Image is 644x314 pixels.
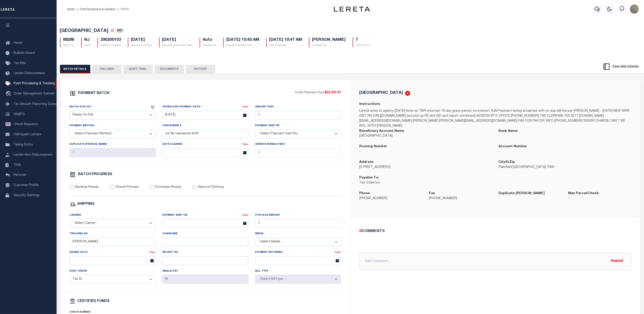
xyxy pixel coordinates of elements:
[608,257,627,266] button: Submit
[155,185,181,190] label: Envelope Ready
[255,269,268,273] label: Bill Type
[14,92,54,95] span: Order Management System
[255,251,283,254] label: Payment Returned
[75,185,99,190] label: Backup Ready
[203,38,217,43] h5: Auto
[359,129,404,134] label: Beneficiary Account Name
[255,105,274,109] label: Amount Paid
[14,82,55,85] span: Pymt Processing & Tracking
[70,213,81,217] label: Carrier
[359,160,374,165] label: Address
[162,124,181,128] label: Check/Wire #
[601,62,641,71] button: Fees And Checks
[60,29,108,33] span: [GEOGRAPHIC_DATA]
[14,72,45,75] span: Lender Disbursement
[14,143,33,146] span: Taxing Entity
[499,134,631,139] p: -
[14,41,22,45] span: Home
[14,174,26,177] span: Refunds
[14,103,58,106] span: Tax Amount Reporting Queue
[255,148,341,157] input: $
[359,229,362,233] span: 0
[131,44,152,47] p: EARLIEST ELD DATE
[162,44,193,47] p: EARLIEST GOOD THRU DATE
[335,251,341,254] a: Clear
[255,219,341,228] input: $
[325,91,341,94] span: $22,331.07
[84,44,91,47] p: STATE
[70,124,95,128] label: Payment Method
[70,232,88,236] label: Tracking No
[242,106,248,108] a: Clear
[78,173,113,176] h6: BATCH PROGRESS
[14,62,26,65] span: Tax Bills
[14,123,38,126] span: Check Requests
[356,38,370,43] h5: 7
[499,191,545,196] label: Duplicate [PERSON_NAME]
[14,184,38,187] span: Customer Profile
[101,38,121,43] h5: 290200103
[429,196,492,201] p: [PHONE_NUMBER]
[359,191,370,196] label: Phone
[359,228,629,234] div: COMMENTS
[499,144,527,149] label: Account Number
[63,44,74,47] p: BATCH ID
[70,105,93,109] label: Batch Status
[359,102,381,107] label: Instructions
[568,191,599,196] label: Max Parcel/Check
[162,105,202,109] label: Scheduled Payment Date
[63,38,74,43] h5: 88286
[359,196,422,201] p: [PHONE_NUMBER]
[67,8,75,10] a: Home
[70,148,156,157] input: $
[255,213,280,217] label: Postage Amount
[359,91,403,95] h5: [GEOGRAPHIC_DATA]
[312,38,346,43] h5: [PERSON_NAME]
[162,232,178,236] label: Consignee
[92,65,122,73] button: TAX LINES
[499,165,631,170] p: Plainfield [GEOGRAPHIC_DATA] 7060
[162,269,178,273] label: Single Pay
[77,300,110,303] h6: CERTIFIED FUNDS
[227,38,259,43] h5: [DATE] 10:45 AM
[359,175,379,181] label: Payable To:
[117,29,123,33] span: SFP
[186,65,215,73] button: HISTORY
[155,65,184,73] button: DOCUMENTS
[359,253,631,270] input: Add Comment...
[568,196,631,201] p: -
[359,181,492,186] p: Tax Collector
[70,269,87,273] label: Sort Order
[123,65,153,73] button: AUDIT TRAIL
[162,213,187,217] label: Payment Sent On
[84,38,91,43] h5: NJ
[334,7,370,12] img: logo-dark.svg
[255,111,341,120] input: $
[227,44,259,47] p: SYSTEM CREATED DATE
[162,38,193,43] h5: [DATE]
[429,191,435,196] label: Fax
[203,44,217,47] p: CREATED BY
[499,149,631,154] p: -
[77,202,95,206] h6: SHIPPING
[255,232,263,236] label: Media
[359,144,388,149] label: Routing Number
[162,143,183,146] label: Date Cleared
[14,163,21,167] span: TIQA
[359,149,492,154] p: -
[14,52,35,55] span: Bulletin Board
[131,38,152,43] h5: [DATE]
[115,185,139,190] label: Check Printed
[242,214,248,216] a: Clear
[70,251,88,254] label: Signed Date
[60,65,90,73] button: BATCH DETAILS
[255,124,280,128] label: Payment Sent By
[117,29,123,34] a: SFP
[499,129,518,134] label: Bank Name
[242,143,248,145] a: Clear
[14,133,41,136] span: Delinquent Letters
[359,134,492,139] p: [GEOGRAPHIC_DATA]
[149,251,156,254] a: Clear
[499,160,515,165] label: CityStZip
[312,44,346,47] p: CHANGED BY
